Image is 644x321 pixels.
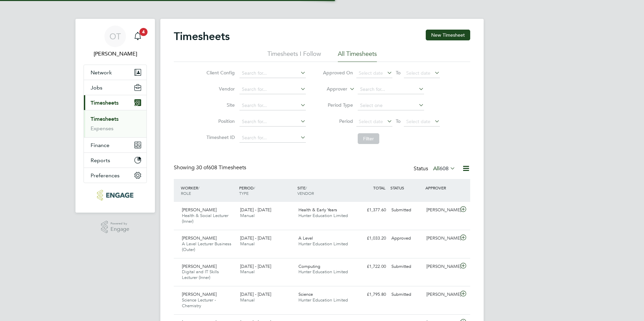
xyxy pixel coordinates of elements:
[139,28,148,36] span: 4
[239,69,306,78] input: Search for...
[358,85,424,94] input: Search for...
[240,213,255,218] span: Manual
[394,68,402,77] span: To
[182,207,217,213] span: [PERSON_NAME]
[97,190,133,201] img: huntereducation-logo-retina.png
[298,291,313,297] span: Science
[182,297,216,309] span: Science Lecturer - Chemistry
[424,205,459,216] div: [PERSON_NAME]
[84,110,147,137] div: Timesheets
[91,116,119,122] a: Timesheets
[181,190,191,196] span: ROLE
[131,26,144,47] a: 4
[198,185,199,190] span: /
[267,50,321,62] li: Timesheets I Follow
[204,86,235,92] label: Vendor
[179,182,237,199] div: WORKER
[298,263,320,269] span: Computing
[182,291,217,297] span: [PERSON_NAME]
[323,102,353,108] label: Period Type
[240,263,271,269] span: [DATE] - [DATE]
[389,289,424,300] div: Submitted
[389,261,424,272] div: Submitted
[91,125,114,132] a: Expenses
[424,261,459,272] div: [PERSON_NAME]
[338,50,377,62] li: All Timesheets
[91,172,120,179] span: Preferences
[237,182,296,199] div: PERIOD
[298,241,348,247] span: Hunter Education Limited
[389,233,424,244] div: Approved
[298,235,313,241] span: A Level
[296,182,354,199] div: SITE
[240,269,255,275] span: Manual
[239,85,306,94] input: Search for...
[91,157,110,164] span: Reports
[91,100,119,106] span: Timesheets
[196,164,208,171] span: 30 of
[240,241,255,247] span: Manual
[354,205,389,216] div: £1,377.60
[84,26,147,58] a: OT[PERSON_NAME]
[317,86,347,93] label: Approver
[323,118,353,124] label: Period
[440,165,449,172] span: 608
[406,118,430,124] span: Select date
[91,69,112,76] span: Network
[414,164,457,174] div: Status
[84,65,147,80] button: Network
[182,263,217,269] span: [PERSON_NAME]
[84,190,147,201] a: Go to home page
[174,164,248,171] div: Showing
[298,269,348,275] span: Hunter Education Limited
[84,168,147,183] button: Preferences
[101,221,130,234] a: Powered byEngage
[239,117,306,127] input: Search for...
[84,50,147,58] span: Olivia Triassi
[196,164,246,171] span: 608 Timesheets
[424,289,459,300] div: [PERSON_NAME]
[354,289,389,300] div: £1,795.80
[182,235,217,241] span: [PERSON_NAME]
[323,70,353,76] label: Approved On
[84,95,147,110] button: Timesheets
[426,30,470,40] button: New Timesheet
[298,207,337,213] span: Health & Early Years
[240,207,271,213] span: [DATE] - [DATE]
[204,134,235,140] label: Timesheet ID
[354,233,389,244] div: £1,033.20
[110,221,129,226] span: Powered by
[239,190,249,196] span: TYPE
[91,84,102,91] span: Jobs
[424,233,459,244] div: [PERSON_NAME]
[84,138,147,152] button: Finance
[182,241,231,252] span: A Level Lecturer Business (Outer)
[406,70,430,76] span: Select date
[174,30,230,43] h2: Timesheets
[358,101,424,110] input: Select one
[182,269,219,280] span: Digital and IT Skills Lecturer (Inner)
[254,185,255,190] span: /
[389,205,424,216] div: Submitted
[204,102,235,108] label: Site
[433,165,455,172] label: All
[359,118,383,124] span: Select date
[354,261,389,272] div: £1,722.00
[358,133,379,144] button: Filter
[239,101,306,110] input: Search for...
[204,70,235,76] label: Client Config
[109,32,121,41] span: OT
[298,213,348,218] span: Hunter Education Limited
[84,153,147,168] button: Reports
[359,70,383,76] span: Select date
[239,133,306,143] input: Search for...
[305,185,307,190] span: /
[240,291,271,297] span: [DATE] - [DATE]
[424,182,459,194] div: APPROVER
[298,297,348,303] span: Hunter Education Limited
[91,142,109,148] span: Finance
[75,19,155,213] nav: Main navigation
[240,297,255,303] span: Manual
[373,185,385,190] span: TOTAL
[297,190,314,196] span: VENDOR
